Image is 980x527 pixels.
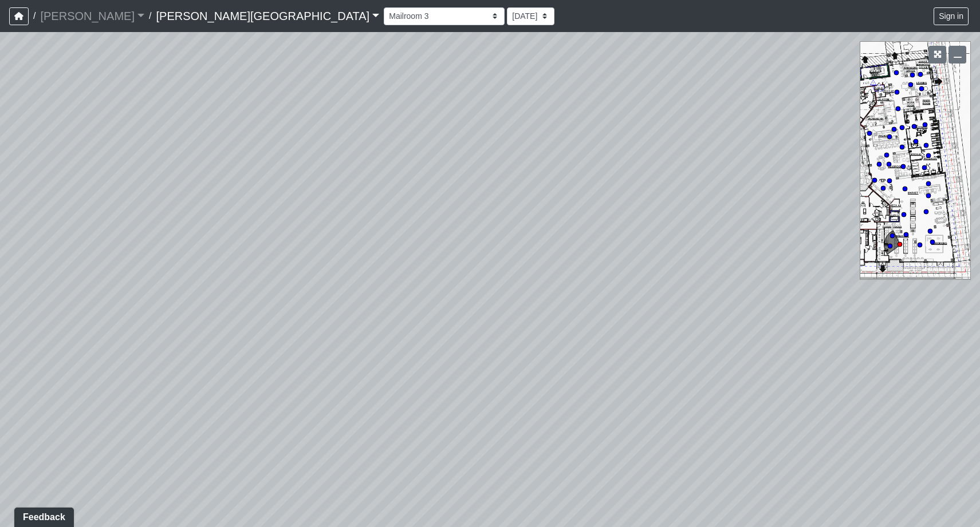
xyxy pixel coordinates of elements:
[29,5,40,27] span: /
[934,7,969,25] button: Sign in
[40,5,144,27] a: [PERSON_NAME]
[156,5,379,27] a: [PERSON_NAME][GEOGRAPHIC_DATA]
[144,5,156,27] span: /
[9,504,76,527] iframe: Ybug feedback widget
